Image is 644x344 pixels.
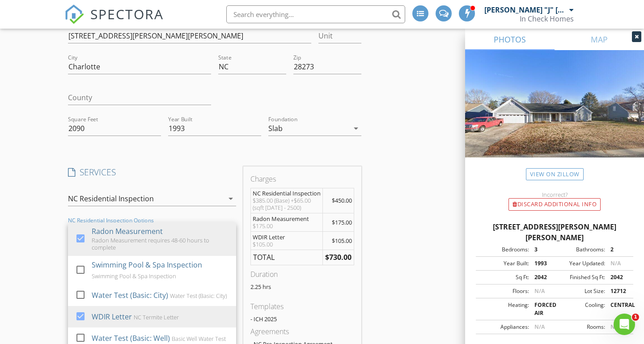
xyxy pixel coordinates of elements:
div: Charges [250,174,354,184]
div: Water Test (Basic: City) [170,292,227,299]
span: $105.00 [332,237,352,245]
h4: SERVICES [68,166,236,178]
span: 1 [632,314,639,321]
div: Radon Measurement [253,215,321,222]
i: arrow_drop_down [225,193,236,204]
div: 2042 [529,273,555,281]
div: [PERSON_NAME] "J" [PERSON_NAME] [484,5,567,14]
div: Sq Ft: [479,273,529,281]
div: Radon Measurement [92,226,163,237]
div: Slab [268,124,283,132]
div: Bedrooms: [479,246,529,254]
span: N/A [534,323,545,331]
span: N/A [610,323,621,331]
div: Lot Size: [555,287,605,295]
div: In Check Homes [520,14,574,23]
div: Swimming Pool & Spa Inspection [92,259,202,270]
i: arrow_drop_down [351,123,361,134]
div: Cooling: [555,301,605,317]
div: Agreements [250,326,354,337]
div: 2042 [605,273,631,281]
div: Year Updated: [555,259,605,268]
div: Floors: [479,287,529,295]
input: Search everything... [226,5,405,23]
img: The Best Home Inspection Software - Spectora [64,4,84,24]
div: 2 [605,246,631,254]
div: CENTRAL [605,301,631,317]
div: 1993 [529,259,555,268]
div: NC Termite Letter [134,314,179,321]
div: Bathrooms: [555,246,605,254]
div: [STREET_ADDRESS][PERSON_NAME][PERSON_NAME] [476,221,633,243]
div: Year Built: [479,259,529,268]
div: 12712 [605,287,631,295]
div: 3 [529,246,555,254]
div: Water Test (Basic: City) [92,290,168,301]
div: Incorrect? [465,191,644,198]
span: SPECTORA [90,4,164,23]
div: WDIR Letter [253,234,321,241]
td: TOTAL [251,250,323,265]
img: streetview [465,50,644,179]
a: SPECTORA [64,12,164,31]
div: Rooms: [555,323,605,331]
a: View on Zillow [526,168,584,180]
div: Appliances: [479,323,529,331]
iframe: Intercom live chat [614,314,635,335]
div: Basic Well Water Test [172,335,226,342]
div: $105.00 [253,241,321,248]
div: FORCED AIR [529,301,555,317]
div: Radon Measurement requires 48-60 hours to complete [92,237,229,251]
span: N/A [534,287,545,295]
strong: $730.00 [325,252,352,262]
div: NC Residential Inspection [68,195,154,203]
p: 2.25 hrs [250,283,354,290]
div: WDIR Letter [92,311,132,322]
span: $450.00 [332,196,352,204]
div: Water Test (Basic: Well) [92,333,170,344]
span: N/A [610,259,621,267]
div: Heating: [479,301,529,317]
a: MAP [555,29,644,50]
span: $175.00 [332,218,352,226]
div: Duration [250,269,354,280]
div: Swimming Pool & Spa Inspection [92,272,176,280]
div: NC Residential Inspection [253,190,321,197]
div: Templates [250,301,354,312]
a: PHOTOS [465,29,555,50]
div: Discard Additional info [508,198,601,211]
div: Finished Sq Ft: [555,273,605,281]
div: $175.00 [253,222,321,229]
div: $385.00 (Base) +$65.00 (sqft [DATE] - 2500) [253,197,321,211]
div: - ICH 2025 [250,315,354,323]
